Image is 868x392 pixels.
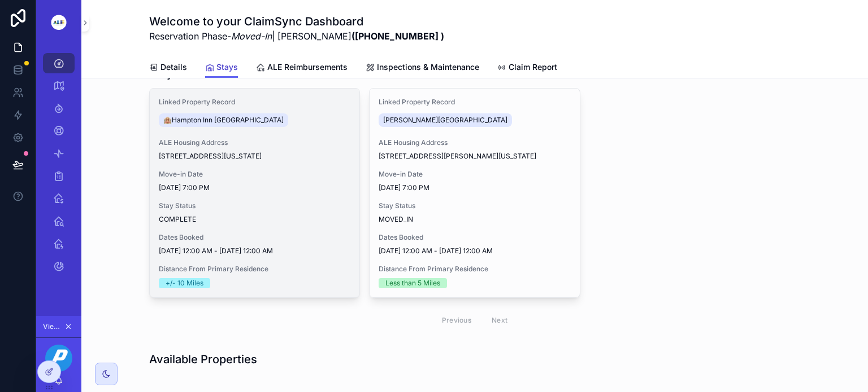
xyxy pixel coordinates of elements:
span: Linked Property Record [159,98,350,107]
span: [DATE] 12:00 AM - [DATE] 12:00 AM [379,246,570,256]
div: +/- 10 Miles [166,278,203,288]
span: ALE Housing Address [379,138,570,147]
span: Inspections & Maintenance [377,61,479,73]
span: 🏨Hampton Inn [GEOGRAPHIC_DATA] [163,116,284,125]
span: Linked Property Record [379,98,570,107]
span: [DATE] 12:00 AM - [DATE] 12:00 AM [159,246,350,256]
a: Stays [205,57,238,78]
span: Stay Status [379,201,570,210]
span: Dates Booked [379,233,570,242]
h1: Available Properties [149,351,257,367]
span: Viewing as [PERSON_NAME] [43,322,62,331]
span: COMPLETE [159,215,350,224]
span: MOVED_IN [379,215,570,224]
span: Move-in Date [159,170,350,179]
span: [PERSON_NAME][GEOGRAPHIC_DATA] [383,116,507,125]
span: [DATE] 7:00 PM [159,183,350,192]
a: Claim Report [497,57,557,80]
span: Move-in Date [379,170,570,179]
a: Details [149,57,187,80]
span: [DATE] 7:00 PM [379,183,570,192]
span: Claim Report [509,61,557,73]
span: Distance From Primary Residence [379,265,570,274]
div: scrollable content [36,45,81,291]
span: [STREET_ADDRESS][PERSON_NAME][US_STATE] [379,152,570,161]
span: [STREET_ADDRESS][US_STATE] [159,152,350,161]
div: Less than 5 Miles [385,278,440,288]
span: Stay Status [159,201,350,210]
span: Details [160,61,187,73]
h1: Welcome to your ClaimSync Dashboard [149,14,444,29]
span: Reservation Phase- | [PERSON_NAME] [149,29,444,43]
strong: ([PHONE_NUMBER] ) [351,30,444,42]
a: Inspections & Maintenance [366,57,479,80]
span: Distance From Primary Residence [159,265,350,274]
span: ALE Reimbursements [267,61,348,73]
span: Stays [216,61,238,73]
a: ALE Reimbursements [256,57,348,80]
span: Dates Booked [159,233,350,242]
em: Moved-In [231,30,272,42]
span: ALE Housing Address [159,138,350,147]
img: App logo [43,15,75,31]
